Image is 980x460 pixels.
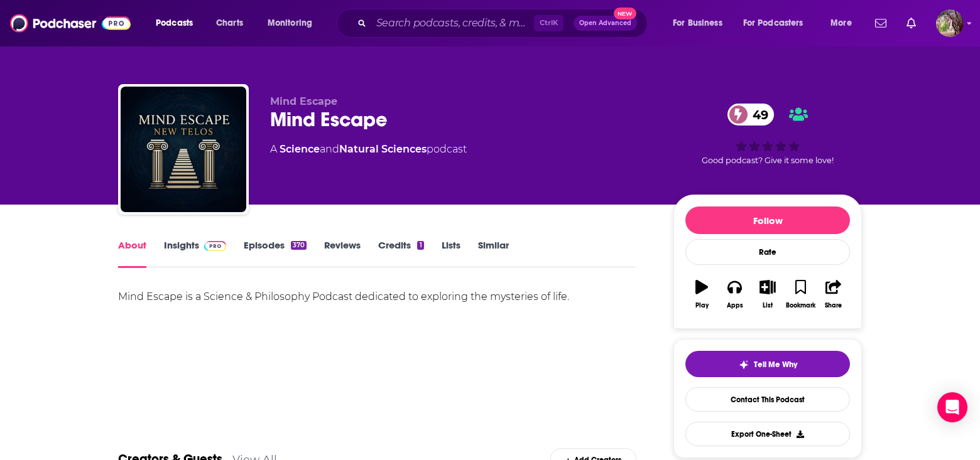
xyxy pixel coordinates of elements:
[763,302,773,309] div: List
[664,13,738,33] button: open menu
[270,95,337,107] span: Mind Escape
[291,241,307,250] div: 370
[901,13,921,34] a: Show notifications dropdown
[685,422,850,446] button: Export One-Sheet
[244,239,307,268] a: Episodes370
[121,87,246,212] img: Mind Escape
[673,14,722,32] span: For Business
[936,9,964,37] span: Logged in as MSanz
[702,156,834,165] span: Good podcast? Give it some love!
[786,302,815,309] div: Bookmark
[534,15,563,31] span: Ctrl K
[937,392,967,422] div: Open Intercom Messenger
[817,272,850,317] button: Share
[727,302,743,309] div: Apps
[320,143,339,155] span: and
[280,143,320,155] a: Science
[417,241,423,250] div: 1
[156,14,193,32] span: Podcasts
[743,14,803,32] span: For Podcasters
[718,272,751,317] button: Apps
[259,13,329,33] button: open menu
[118,239,146,268] a: About
[208,13,251,33] a: Charts
[870,13,891,34] a: Show notifications dropdown
[579,20,631,26] span: Open Advanced
[754,360,797,370] span: Tell Me Why
[339,143,427,155] a: Natural Sciences
[830,14,852,32] span: More
[216,14,243,32] span: Charts
[673,95,862,173] div: 49Good podcast? Give it some love!
[822,13,868,33] button: open menu
[478,239,509,268] a: Similar
[574,16,637,31] button: Open AdvancedNew
[685,239,850,265] div: Rate
[164,239,226,268] a: InsightsPodchaser Pro
[204,241,226,251] img: Podchaser Pro
[685,351,850,377] button: tell me why sparkleTell Me Why
[10,11,131,35] img: Podchaser - Follow, Share and Rate Podcasts
[685,206,850,234] button: Follow
[268,14,312,32] span: Monitoring
[739,360,749,370] img: tell me why sparkle
[727,104,775,126] a: 49
[784,272,817,317] button: Bookmark
[685,387,850,412] a: Contact This Podcast
[740,104,775,126] span: 49
[371,13,534,33] input: Search podcasts, credits, & more...
[751,272,784,317] button: List
[118,288,636,306] div: Mind Escape is a Science & Philosophy Podcast dedicated to exploring the mysteries of life.
[442,239,460,268] a: Lists
[270,142,467,157] div: A podcast
[936,9,964,37] img: User Profile
[147,13,209,33] button: open menu
[825,302,842,309] div: Share
[735,13,822,33] button: open menu
[324,239,361,268] a: Reviews
[349,9,660,38] div: Search podcasts, credits, & more...
[936,9,964,37] button: Show profile menu
[685,272,718,317] button: Play
[614,8,636,19] span: New
[378,239,423,268] a: Credits1
[695,302,709,309] div: Play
